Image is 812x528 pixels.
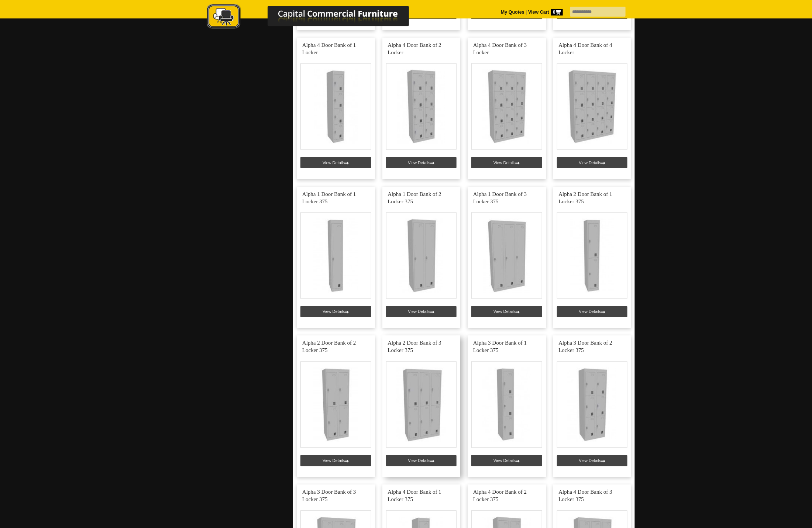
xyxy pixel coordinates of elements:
[501,10,524,15] a: My Quotes
[186,4,445,33] a: Capital Commercial Furniture Logo
[186,4,445,31] img: Capital Commercial Furniture Logo
[551,9,563,15] span: 0
[528,10,563,15] strong: View Cart
[527,10,563,15] a: View Cart0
